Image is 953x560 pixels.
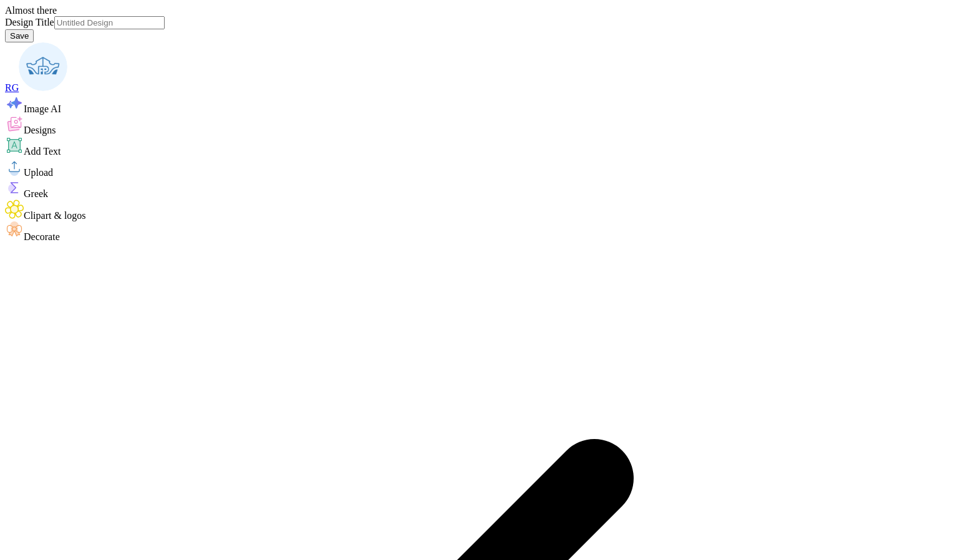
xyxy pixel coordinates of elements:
[24,188,48,199] span: Greek
[5,5,948,16] div: Almost there
[24,146,60,157] span: Add Text
[5,29,34,42] button: Save
[24,167,53,178] span: Upload
[24,125,56,135] span: Designs
[5,82,67,93] a: RG
[19,42,67,91] img: Rinah Gallo
[24,231,60,242] span: Decorate
[5,82,19,93] span: RG
[24,210,86,221] span: Clipart & logos
[24,104,61,114] span: Image AI
[5,17,54,27] label: Design Title
[54,16,165,29] input: Untitled Design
